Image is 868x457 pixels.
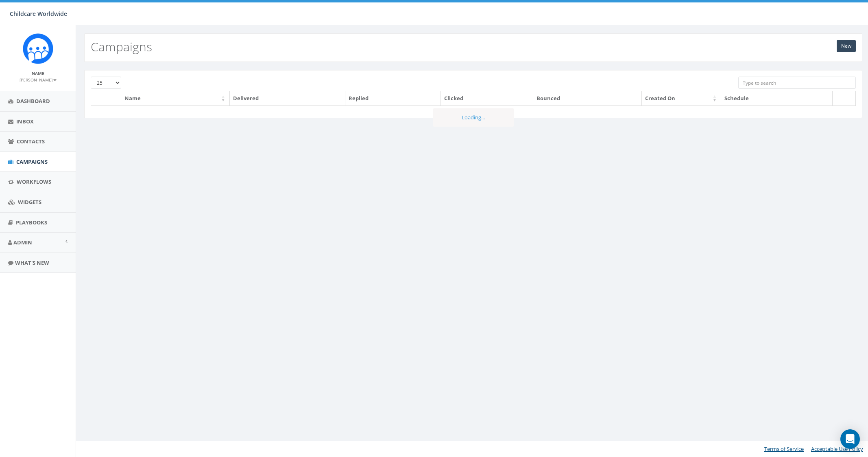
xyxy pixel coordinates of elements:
span: Inbox [16,118,34,125]
span: What's New [15,259,49,266]
div: Loading... [433,108,514,127]
h2: Campaigns [91,40,152,53]
img: Rally_Corp_Icon.png [23,33,53,64]
th: Bounced [533,91,642,105]
span: Admin [13,239,32,246]
span: Playbooks [16,219,47,226]
span: Workflows [17,178,51,185]
a: Acceptable Use Policy [811,445,863,453]
th: Clicked [441,91,534,105]
span: Campaigns [16,158,48,165]
input: Type to search [738,77,855,89]
th: Created On [642,91,721,105]
small: [PERSON_NAME] [20,77,57,83]
th: Delivered [230,91,345,105]
small: Name [32,70,44,76]
span: Dashboard [16,97,50,105]
span: Childcare Worldwide [10,10,67,18]
a: New [837,40,856,52]
th: Schedule [721,91,833,105]
div: Open Intercom Messenger [840,429,860,449]
span: Widgets [18,198,41,206]
th: Replied [345,91,441,105]
span: Contacts [17,138,45,145]
th: Name [121,91,230,105]
a: Terms of Service [764,445,804,453]
a: [PERSON_NAME] [20,76,57,83]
